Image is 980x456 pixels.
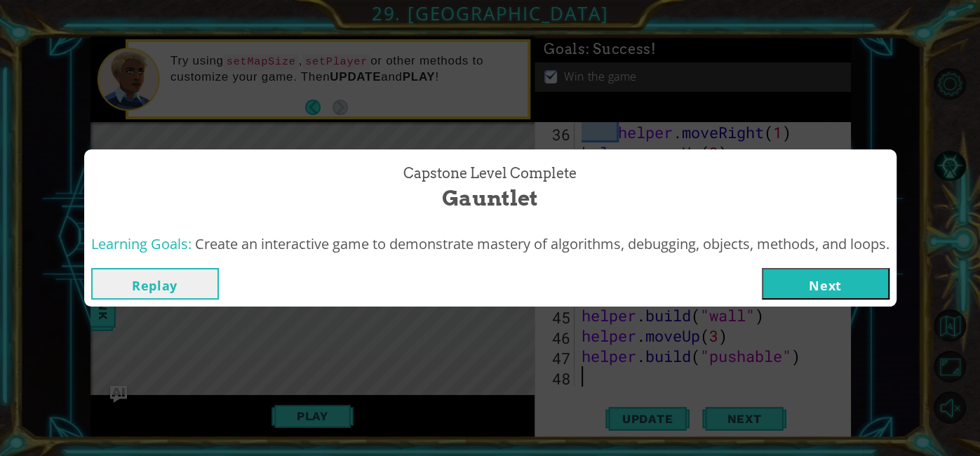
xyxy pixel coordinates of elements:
[91,268,219,300] button: Replay
[195,234,890,253] span: Create an interactive game to demonstrate mastery of algorithms, debugging, objects, methods, and...
[762,268,890,300] button: Next
[442,183,538,213] span: Gauntlet
[403,163,577,184] span: Capstone Level Complete
[91,234,192,253] span: Learning Goals:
